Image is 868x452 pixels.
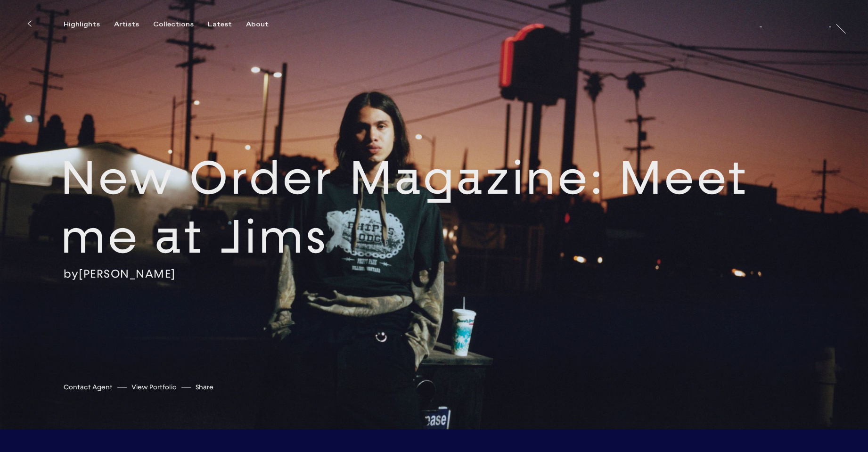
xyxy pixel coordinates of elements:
a: [PERSON_NAME] [79,267,176,281]
div: Highlights [64,20,100,29]
div: Latest [208,20,232,29]
div: Collections [153,20,194,29]
a: View Portfolio [131,382,177,392]
button: Artists [114,20,153,29]
button: Latest [208,20,246,29]
button: Collections [153,20,208,29]
button: About [246,20,283,29]
button: Highlights [64,20,114,29]
button: Share [196,381,213,394]
a: Contact Agent [64,382,113,392]
span: by [64,267,79,281]
div: Artists [114,20,139,29]
h2: New Order Magazine: Meet me at Jims [61,149,868,267]
div: About [246,20,269,29]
